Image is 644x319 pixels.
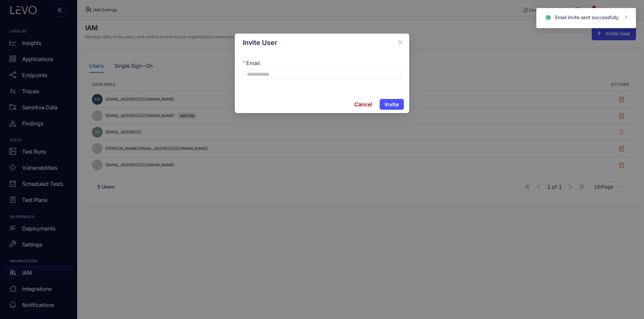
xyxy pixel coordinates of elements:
[349,99,377,110] button: Cancel
[243,69,401,79] input: Email
[391,34,409,52] button: Close
[385,101,399,107] span: Invite
[380,99,404,110] button: Invite
[624,15,629,19] span: close
[243,60,260,66] label: Email
[397,39,403,45] span: close
[555,13,628,21] div: Email invite sent successfully.
[354,101,372,107] span: Cancel
[243,39,401,46] div: Invite User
